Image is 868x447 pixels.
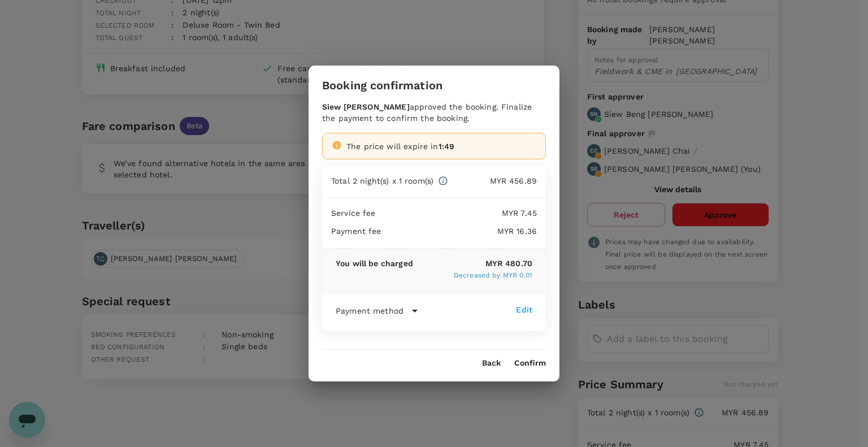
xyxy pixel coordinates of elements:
h3: Booking confirmation [322,79,442,92]
div: approved the booking. Finalize the payment to confirm the booking. [322,101,546,124]
button: Confirm [514,359,546,368]
p: MYR 7.45 [376,207,537,219]
p: Service fee [331,207,376,219]
p: Total 2 night(s) x 1 room(s) [331,175,433,186]
span: Decreased by MYR 0.01 [454,271,532,279]
div: The price will expire in [346,141,536,152]
p: MYR 456.89 [448,175,537,186]
button: Back [482,359,501,368]
div: Edit [516,304,532,315]
span: 1:49 [439,142,455,151]
p: You will be charged [336,258,413,269]
b: Siew [PERSON_NAME] [322,102,410,111]
p: MYR 16.36 [381,225,537,237]
p: Payment method [336,305,403,316]
p: MYR 480.70 [413,258,532,269]
p: Payment fee [331,225,381,237]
